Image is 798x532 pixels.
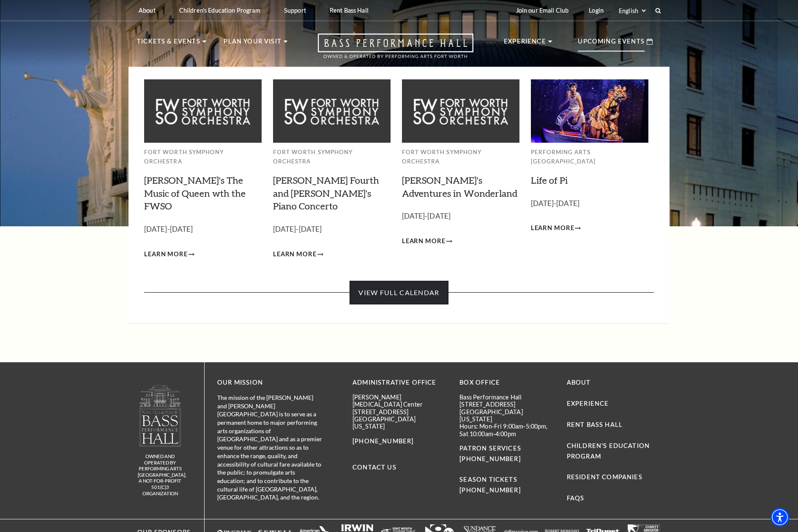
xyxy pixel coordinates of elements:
span: Learn More [402,236,445,247]
p: Fort Worth Symphony Orchestra [144,147,262,166]
a: Children's Education Program [567,442,650,460]
p: Tickets & Events [137,36,200,52]
p: Performing Arts [GEOGRAPHIC_DATA] [531,147,648,166]
p: Bass Performance Hall [459,394,554,401]
p: SEASON TICKETS [PHONE_NUMBER] [459,464,554,496]
a: [PERSON_NAME]'s The Music of Queen wth the FWSO [144,174,246,212]
a: Resident Companies [567,473,642,480]
a: Open this option [287,33,504,67]
a: Contact Us [353,464,396,471]
p: [PERSON_NAME][MEDICAL_DATA] Center [353,394,447,408]
a: Experience [567,400,609,407]
a: Learn More Alice's Adventures in Wonderland [402,236,452,247]
img: owned and operated by Performing Arts Fort Worth, A NOT-FOR-PROFIT 501(C)3 ORGANIZATION [139,385,182,447]
p: [GEOGRAPHIC_DATA][US_STATE] [459,408,554,423]
a: FAQs [567,494,585,502]
a: About [567,379,591,386]
p: Children's Education Program [179,7,260,14]
span: Learn More [531,223,574,233]
p: BOX OFFICE [459,377,554,388]
p: Fort Worth Symphony Orchestra [402,147,519,166]
p: PATRON SERVICES [PHONE_NUMBER] [459,443,554,464]
a: Learn More Life of Pi [531,223,581,233]
div: Accessibility Menu [771,508,789,527]
span: Learn More [144,249,188,260]
p: owned and operated by Performing Arts [GEOGRAPHIC_DATA], A NOT-FOR-PROFIT 501(C)3 ORGANIZATION [138,453,182,497]
a: Life of Pi [531,174,568,186]
p: The mission of the [PERSON_NAME] and [PERSON_NAME][GEOGRAPHIC_DATA] is to serve as a permanent ho... [217,394,323,502]
a: [PERSON_NAME] Fourth and [PERSON_NAME]'s Piano Concerto [273,174,379,212]
p: [DATE]-[DATE] [273,223,391,236]
a: View Full Calendar [350,281,448,304]
p: [STREET_ADDRESS] [353,408,447,415]
p: [GEOGRAPHIC_DATA][US_STATE] [353,415,447,430]
p: Upcoming Events [578,36,645,52]
span: Learn More [273,249,317,260]
img: Fort Worth Symphony Orchestra [144,79,262,142]
p: Experience [504,36,546,52]
img: Fort Worth Symphony Orchestra [402,79,519,142]
a: Learn More Brahms Fourth and Grieg's Piano Concerto [273,249,323,260]
p: Hours: Mon-Fri 9:00am-5:00pm, Sat 10:00am-4:00pm [459,423,554,437]
p: Support [284,7,306,14]
p: Rent Bass Hall [330,7,369,14]
p: [STREET_ADDRESS] [459,401,554,408]
p: [PHONE_NUMBER] [353,436,447,447]
img: Performing Arts Fort Worth [531,79,648,142]
p: Plan Your Visit [224,36,281,52]
a: [PERSON_NAME]'s Adventures in Wonderland [402,174,517,199]
img: Fort Worth Symphony Orchestra [273,79,391,142]
p: [DATE]-[DATE] [531,198,648,210]
p: About [139,7,156,14]
p: [DATE]-[DATE] [402,210,519,223]
p: OUR MISSION [217,377,323,388]
a: Learn More Windborne's The Music of Queen wth the FWSO [144,249,194,260]
p: Administrative Office [353,377,447,388]
p: Fort Worth Symphony Orchestra [273,147,391,166]
p: [DATE]-[DATE] [144,223,262,236]
a: Rent Bass Hall [567,421,623,428]
select: Select: [617,7,647,15]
